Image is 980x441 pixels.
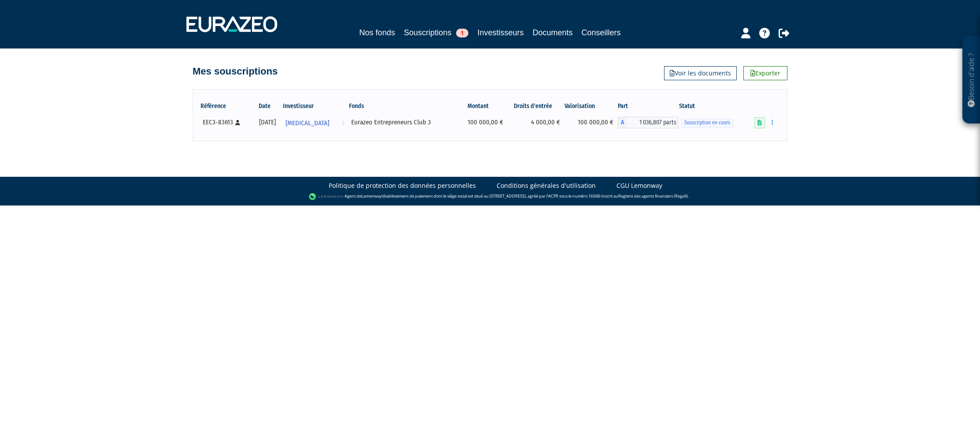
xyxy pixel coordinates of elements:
[616,181,662,190] a: CGU Lemonway
[359,26,395,39] a: Nos fonds
[743,66,787,80] a: Exporter
[678,99,750,114] th: Statut
[618,117,627,128] span: A
[200,99,253,114] th: Référence
[348,99,454,114] th: Fonds
[256,118,278,127] div: [DATE]
[253,99,282,114] th: Date
[282,114,349,131] a: [MEDICAL_DATA]
[361,194,382,199] a: Lemonway
[618,117,678,128] div: A - Eurazeo Entrepreneurs Club 3
[664,66,737,80] a: Voir les documents
[497,181,596,190] a: Conditions générales d'utilisation
[282,99,349,114] th: Investisseur
[508,114,564,131] td: 4 000,00 €
[477,26,523,39] a: Investisseurs
[564,99,618,114] th: Valorisation
[454,99,508,114] th: Montant
[564,114,618,131] td: 100 000,00 €
[351,118,451,127] div: Eurazeo Entrepreneurs Club 3
[309,192,343,201] img: logo-lemonway.png
[193,66,278,77] h4: Mes souscriptions
[966,40,976,120] p: Besoin d'aide ?
[582,26,621,39] a: Conseillers
[456,29,468,37] span: 1
[203,118,250,127] div: EEC3-83613
[342,115,345,131] i: Voir l'investisseur
[681,119,733,127] span: Souscription en cours
[618,194,688,199] a: Registre des agents financiers (Regafi)
[454,114,508,131] td: 100 000,00 €
[404,26,468,40] a: Souscriptions1
[9,192,971,201] div: - Agent de (établissement de paiement dont le siège social est situé au [STREET_ADDRESS], agréé p...
[533,26,573,39] a: Documents
[235,120,240,125] i: [Français] Personne physique
[186,16,277,32] img: 1732889491-logotype_eurazeo_blanc_rvb.png
[627,117,678,128] span: 1 036,807 parts
[329,181,476,190] a: Politique de protection des données personnelles
[286,115,329,131] span: [MEDICAL_DATA]
[618,99,678,114] th: Part
[508,99,564,114] th: Droits d'entrée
